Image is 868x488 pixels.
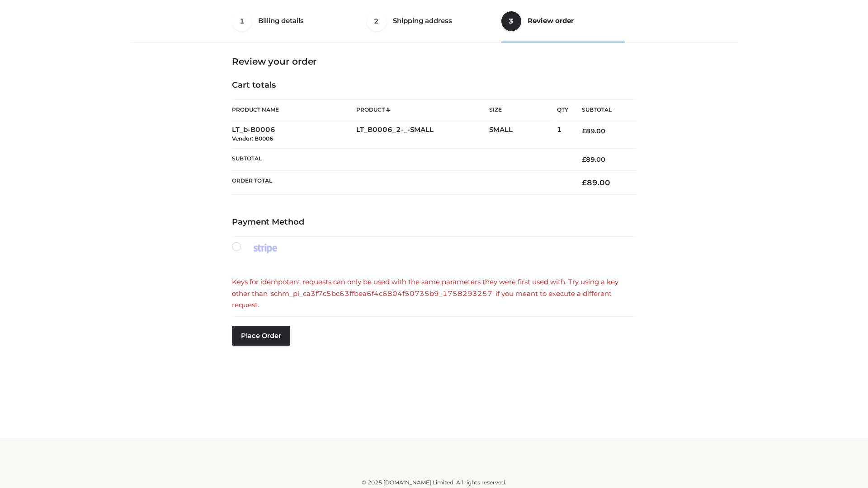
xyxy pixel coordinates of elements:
h3: Review your order [232,56,636,67]
small: Vendor: B0006 [232,135,273,142]
bdi: 89.00 [582,127,605,135]
th: Product Name [232,99,356,120]
button: Place order [232,326,290,346]
th: Subtotal [568,100,636,120]
span: £ [582,155,586,164]
td: LT_b-B0006 [232,120,356,149]
td: 1 [557,120,568,149]
th: Order Total [232,171,568,195]
div: © 2025 [DOMAIN_NAME] Limited. All rights reserved. [134,478,734,487]
th: Subtotal [232,148,568,170]
th: Product # [356,99,489,120]
h4: Cart totals [232,80,636,90]
span: £ [582,178,587,187]
span: £ [582,127,586,135]
bdi: 89.00 [582,155,605,164]
bdi: 89.00 [582,178,610,187]
div: Keys for idempotent requests can only be used with the same parameters they were first used with.... [232,276,636,311]
th: Size [489,100,552,120]
td: LT_B0006_2-_-SMALL [356,120,489,149]
td: SMALL [489,120,557,149]
th: Qty [557,99,568,120]
h4: Payment Method [232,217,636,227]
